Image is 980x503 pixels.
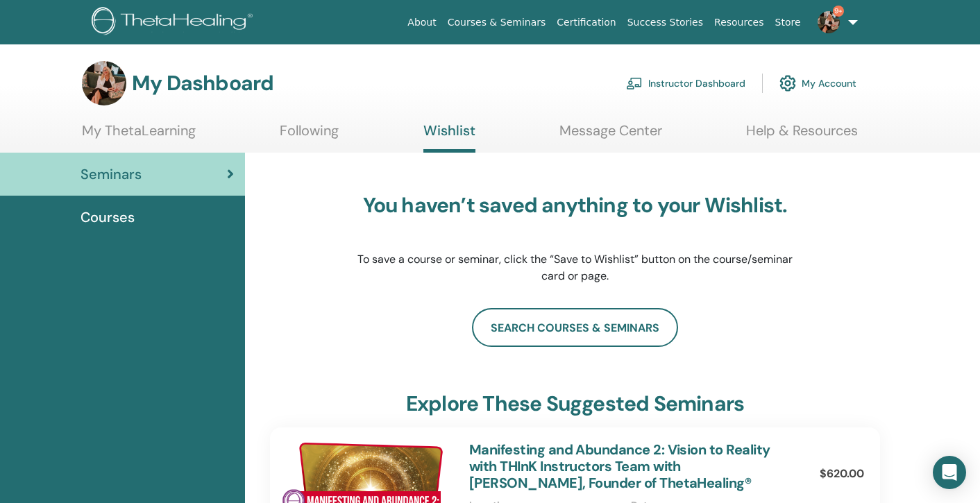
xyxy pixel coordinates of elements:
a: My ThetaLearning [82,122,196,149]
img: default.jpg [82,61,126,105]
a: Courses & Seminars [442,10,552,35]
a: Following [280,122,339,149]
a: Help & Resources [746,122,858,149]
img: Live Online Seminar [840,441,864,466]
a: Certification [551,10,621,35]
a: About [402,10,441,35]
span: Seminars [81,164,142,185]
a: Success Stories [622,10,709,35]
img: default.jpg [818,11,840,33]
a: search courses & seminars [472,308,678,347]
img: cog.svg [779,71,796,95]
p: $620.00 [820,466,864,482]
span: Courses [81,207,135,228]
a: Resources [709,10,770,35]
span: 9+ [833,6,844,17]
h3: explore these suggested seminars [406,391,744,416]
a: Instructor Dashboard [626,68,745,99]
h3: My Dashboard [132,71,273,96]
p: To save a course or seminar, click the “Save to Wishlist” button on the course/seminar card or page. [357,251,794,284]
a: My Account [779,68,856,99]
img: chalkboard-teacher.svg [626,77,643,89]
div: Open Intercom Messenger [933,456,966,489]
h3: You haven’t saved anything to your Wishlist. [357,193,794,218]
img: logo.png [92,7,257,38]
a: Message Center [559,122,662,149]
a: Wishlist [423,122,475,153]
a: Manifesting and Abundance 2: Vision to Reality with THInK Instructors Team with [PERSON_NAME], Fo... [469,441,770,492]
a: Store [770,10,806,35]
